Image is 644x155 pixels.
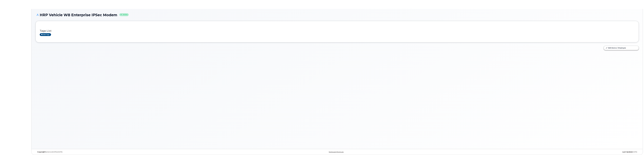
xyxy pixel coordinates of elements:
strong: Copyright [37,151,45,153]
h3: Tags List [40,29,635,32]
div: MyServe [DATE]–[DATE] [36,151,237,153]
div: [DATE] [438,151,639,153]
a: Keyboard Shortcuts [329,151,344,153]
a: Add tags [40,33,51,36]
a: Edit Device / Employee [604,46,639,50]
small: Active [119,13,129,16]
strong: Last Update [622,151,632,153]
h1: HRP Vehicle W8 Enterprise IPSec Modem [36,13,639,17]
